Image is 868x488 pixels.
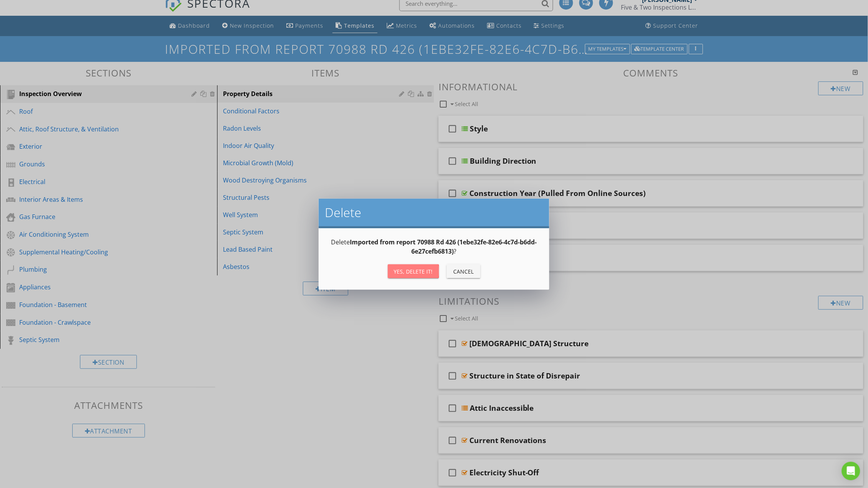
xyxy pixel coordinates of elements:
[325,205,543,220] h2: Delete
[842,462,860,480] div: Open Intercom Messenger
[350,238,537,256] strong: Imported from report 70988 Rd 426 (1ebe32fe-82e6-4c7d-b6dd-6e27cefb6813)
[388,264,439,278] button: Yes, Delete it!
[453,267,474,276] div: Cancel
[394,267,433,276] div: Yes, Delete it!
[328,237,540,256] p: Delete ?
[447,264,481,278] button: Cancel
